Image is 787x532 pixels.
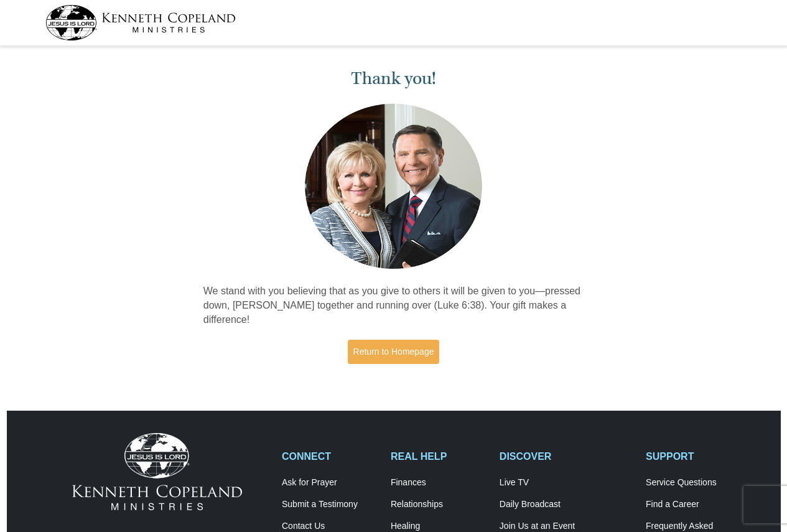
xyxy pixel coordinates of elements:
[391,477,487,488] a: Finances
[646,450,742,462] h2: SUPPORT
[45,5,236,40] img: kcm-header-logo.svg
[391,499,487,510] a: Relationships
[72,433,242,510] img: Kenneth Copeland Ministries
[282,521,378,532] a: Contact Us
[282,450,378,462] h2: CONNECT
[348,340,440,364] a: Return to Homepage
[500,450,633,462] h2: DISCOVER
[302,101,485,272] img: Kenneth and Gloria
[282,477,378,488] a: Ask for Prayer
[203,284,584,327] p: We stand with you believing that as you give to others it will be given to you—pressed down, [PER...
[282,499,378,510] a: Submit a Testimony
[646,477,742,488] a: Service Questions
[203,68,584,89] h1: Thank you!
[391,450,487,462] h2: REAL HELP
[391,521,487,532] a: Healing
[500,477,633,488] a: Live TV
[500,521,633,532] a: Join Us at an Event
[500,499,633,510] a: Daily Broadcast
[646,499,742,510] a: Find a Career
